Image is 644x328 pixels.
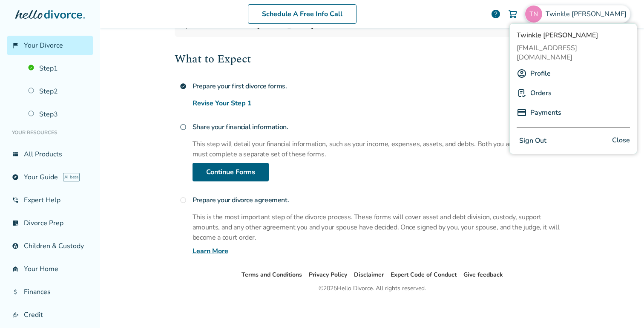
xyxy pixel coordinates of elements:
[530,65,551,82] a: Profile
[193,192,570,209] h4: Prepare your divorce agreement.
[12,174,19,181] span: explore
[12,151,19,158] span: view_list
[193,163,269,181] a: Continue Forms
[517,68,527,79] img: A
[517,88,527,98] img: P
[354,270,384,280] li: Disclaimer
[7,144,93,164] a: view_listAll Products
[180,83,187,90] span: check_circle
[7,167,93,187] a: exploreYour GuideAI beta
[180,124,187,130] span: radio_button_unchecked
[248,4,356,24] a: Schedule A Free Info Call
[391,271,457,279] a: Expert Code of Conduct
[309,271,347,279] a: Privacy Policy
[23,105,93,124] a: Step3
[7,190,93,210] a: phone_in_talkExpert Help
[7,282,93,302] a: attach_moneyFinances
[23,59,93,78] a: Step1
[319,283,426,294] div: © 2025 Hello Divorce. All rights reserved.
[12,266,19,272] span: garage_home
[525,6,542,23] img: twwinnkle@yahoo.com
[491,9,501,19] a: help
[180,197,187,204] span: radio_button_unchecked
[7,236,93,256] a: account_childChildren & Custody
[463,270,503,280] li: Give feedback
[63,173,80,181] span: AI beta
[7,124,93,141] li: Your Resources
[193,212,570,243] p: This is the most important step of the divorce process. These forms will cover asset and debt div...
[546,9,630,19] span: Twinkle [PERSON_NAME]
[193,98,252,108] a: Revise Your Step 1
[12,311,19,318] span: finance_mode
[7,305,93,325] a: finance_modeCredit
[7,259,93,279] a: garage_homeYour Home
[601,287,644,328] iframe: Chat Widget
[12,197,19,204] span: phone_in_talk
[12,243,19,249] span: account_child
[241,271,302,279] a: Terms and Conditions
[23,82,93,101] a: Step2
[530,105,561,121] a: Payments
[24,41,63,50] span: Your Divorce
[193,119,570,136] h4: Share your financial information.
[530,85,552,101] a: Orders
[12,288,19,295] span: attach_money
[12,220,19,226] span: list_alt_check
[193,78,570,95] h4: Prepare your first divorce forms.
[517,43,630,62] span: [EMAIL_ADDRESS][DOMAIN_NAME]
[7,213,93,233] a: list_alt_checkDivorce Prep
[7,36,93,55] a: flag_2Your Divorce
[517,135,549,147] button: Sign Out
[517,107,527,118] img: P
[193,139,570,159] p: This step will detail your financial information, such as your income, expenses, assets, and debt...
[612,135,630,147] span: Close
[517,31,630,40] span: Twinkle [PERSON_NAME]
[508,9,518,19] img: Cart
[175,51,570,68] h2: What to Expect
[193,246,228,256] a: Learn More
[12,42,19,49] span: flag_2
